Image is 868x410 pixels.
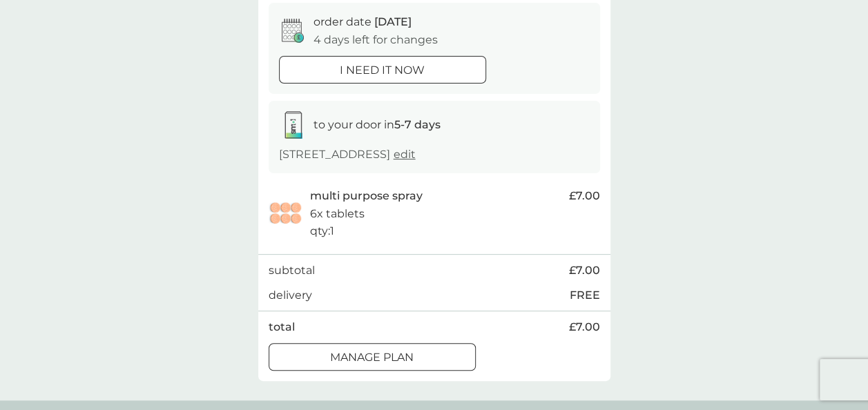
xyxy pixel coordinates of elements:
[279,146,416,164] p: [STREET_ADDRESS]
[569,318,600,336] span: £7.00
[314,13,412,31] p: order date
[310,205,365,223] p: 6x tablets
[394,118,441,131] strong: 5-7 days
[330,349,414,367] p: Manage plan
[310,187,423,205] p: multi purpose spray
[279,56,486,84] button: i need it now
[310,222,334,240] p: qty : 1
[269,318,295,336] p: total
[569,262,600,280] span: £7.00
[340,61,425,79] p: i need it now
[570,286,600,304] p: FREE
[374,15,412,28] span: [DATE]
[394,148,416,161] a: edit
[269,262,315,280] p: subtotal
[269,343,476,371] button: Manage plan
[569,187,600,205] span: £7.00
[314,31,438,49] p: 4 days left for changes
[269,286,312,304] p: delivery
[314,118,441,131] span: to your door in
